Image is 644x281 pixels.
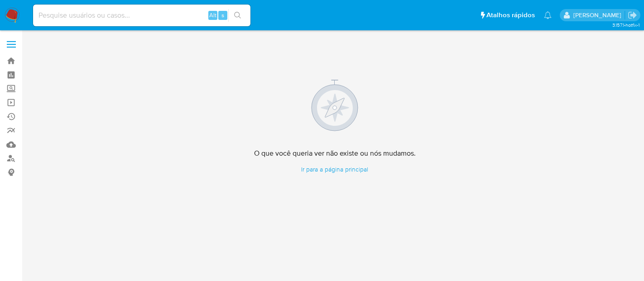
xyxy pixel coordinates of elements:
button: search-icon [228,9,247,22]
a: Sair [628,10,637,20]
span: s [221,11,224,19]
span: Alt [209,11,216,19]
h4: O que você queria ver não existe ou nós mudamos. [254,149,416,158]
input: Pesquise usuários ou casos... [33,10,250,21]
span: Atalhos rápidos [486,10,535,20]
a: Ir para a página principal [254,165,416,174]
a: Notificações [544,11,552,19]
p: erico.trevizan@mercadopago.com.br [573,11,625,19]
